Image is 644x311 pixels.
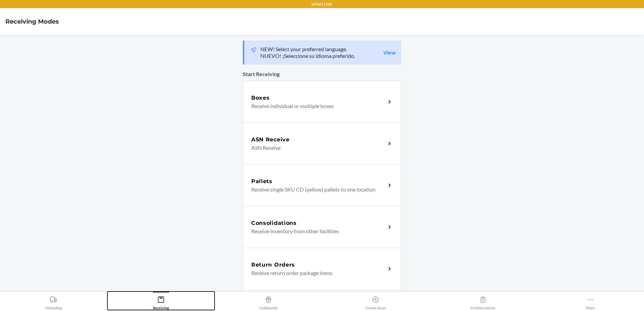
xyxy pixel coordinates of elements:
[260,46,355,53] p: NEW! Select your preferred language.
[251,136,290,144] h5: ASN Receive
[243,81,401,123] a: BoxesReceive individual or multiple boxes
[243,206,401,248] a: ConsolidationsReceive inventory from other facilities
[251,94,270,102] h5: Boxes
[215,291,322,310] button: Outbounds
[107,291,215,310] button: Receiving
[471,293,495,310] div: Problem Solver
[45,293,62,310] div: Unloading
[429,291,537,310] button: Problem Solver
[586,293,595,310] div: More
[312,1,332,7] p: DFW1TMP
[383,49,396,56] a: View
[365,293,386,310] div: Create Issue
[251,269,380,277] p: Receive return order package items
[251,261,295,269] h5: Return Orders
[251,227,380,235] p: Receive inventory from other facilities
[260,53,355,59] p: NUEVO! ¡Seleccione su idioma preferido.
[153,293,169,310] div: Receiving
[251,177,272,185] h5: Pallets
[251,185,380,194] p: Receive single SKU CD (yellow) pallets to one location
[259,293,278,310] div: Outbounds
[243,164,401,206] a: PalletsReceive single SKU CD (yellow) pallets to one location
[243,123,401,164] a: ASN ReceiveASN Receive
[243,70,401,78] p: Start Receiving
[251,219,297,227] h5: Consolidations
[322,291,429,310] button: Create Issue
[251,144,380,152] p: ASN Receive
[251,102,380,110] p: Receive individual or multiple boxes
[537,291,644,310] button: More
[243,248,401,289] a: Return OrdersReceive return order package items
[5,17,59,26] h4: Receiving Modes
